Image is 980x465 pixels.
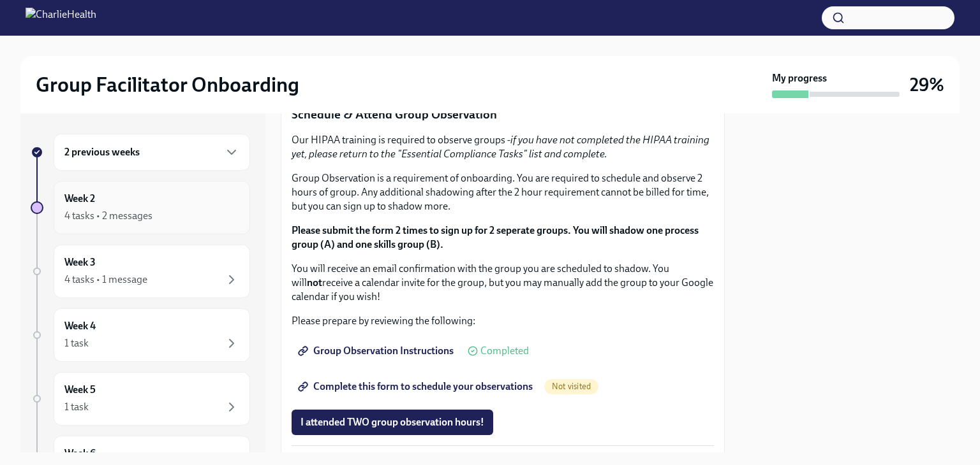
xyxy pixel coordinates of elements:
h6: Week 5 [64,383,96,397]
span: Not visited [544,382,598,391]
a: Group Observation Instructions [292,338,463,364]
h2: Group Facilitator Onboarding [36,72,299,97]
h3: 29% [910,73,944,96]
div: 4 tasks • 2 messages [64,209,152,223]
img: CharlieHealth [26,8,96,28]
h6: Week 3 [64,255,96,269]
a: Complete this form to schedule your observations [292,374,542,399]
a: Week 34 tasks • 1 message [31,245,250,298]
span: Completed [480,346,529,356]
a: Week 24 tasks • 2 messages [31,181,250,234]
strong: not [307,276,322,289]
a: Week 51 task [31,372,250,426]
p: Group Observation is a requirement of onboarding. You are required to schedule and observe 2 hour... [292,171,714,213]
strong: Please submit the form 2 times to sign up for 2 seperate groups. You will shadow one process grou... [292,224,699,250]
div: 2 previous weeks [54,134,250,171]
span: Group Observation Instructions [301,345,454,357]
span: Complete this form to schedule your observations [301,380,533,393]
h6: Week 6 [64,447,96,461]
div: 1 task [64,336,89,350]
div: 1 task [64,400,89,414]
p: Our HIPAA training is required to observe groups - [292,133,714,161]
a: Week 41 task [31,308,250,362]
div: 4 tasks • 1 message [64,273,147,287]
span: I attended TWO group observation hours! [301,416,484,429]
button: I attended TWO group observation hours! [292,410,493,435]
p: Schedule & Attend Group Observation [292,106,714,123]
em: if you have not completed the HIPAA training yet, please return to the "Essential Compliance Task... [292,134,709,160]
h6: Week 2 [64,192,95,206]
h6: Week 4 [64,319,96,333]
strong: My progress [772,71,827,85]
p: Please prepare by reviewing the following: [292,314,714,328]
p: You will receive an email confirmation with the group you are scheduled to shadow. You will recei... [292,262,714,304]
h6: 2 previous weeks [64,145,140,159]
